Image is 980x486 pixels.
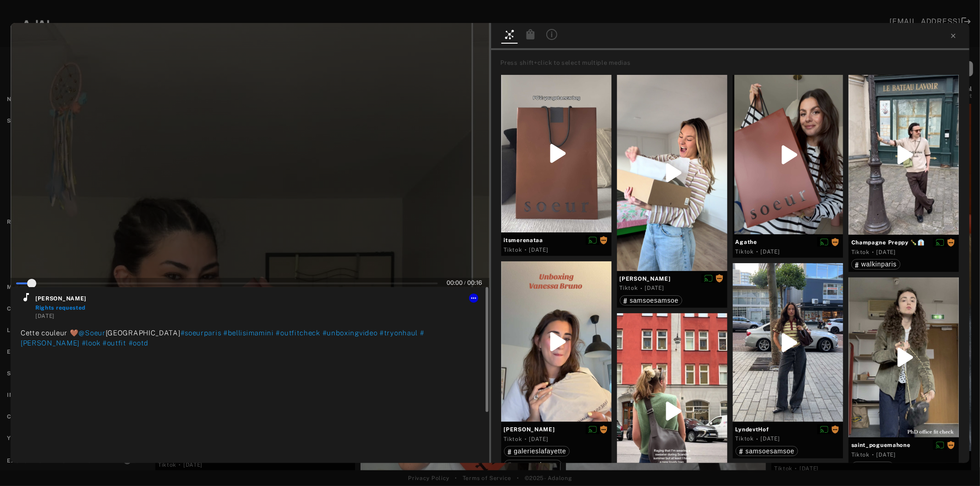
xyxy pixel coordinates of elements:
time: 2025-08-06T00:00:00.000Z [877,249,896,255]
span: [PERSON_NAME] [620,275,725,283]
span: 00 [456,279,463,286]
span: Rights requested [600,237,608,243]
div: Tiktok [620,284,638,292]
button: Disable diffusion on this media [933,237,947,247]
time: 2025-08-06T00:00:00.000Z [35,313,55,319]
div: Tiktok [504,246,522,254]
div: walkinparis [855,261,897,267]
span: / [465,280,466,285]
time: 2025-08-06T00:00:00.000Z [529,247,548,253]
span: · [525,435,527,443]
button: Disable diffusion on this media [933,440,947,450]
span: Rights requested [831,426,839,432]
button: Disable diffusion on this media [817,424,831,434]
span: Cette couleur 🤎 [21,329,79,337]
span: walkinparis [861,260,897,268]
span: 00 [468,279,475,286]
span: LyndevtHof [736,425,840,434]
div: Widget de chat [934,442,980,486]
span: #bellisimamini [223,329,274,337]
span: #unboxingvideo [323,329,378,337]
span: [GEOGRAPHIC_DATA] [106,329,181,337]
span: Agathe [736,238,840,246]
span: : [468,279,482,286]
div: Tiktok [851,451,870,459]
div: vanessabruno [508,462,558,468]
time: 2025-08-06T00:00:00.000Z [761,435,780,442]
time: 2025-08-06T00:00:00.000Z [529,436,548,442]
span: samsoesamsoe [630,297,679,304]
span: #ootd [129,339,149,347]
span: #outfit [102,339,126,347]
button: Disable diffusion on this media [817,237,831,247]
button: Disable diffusion on this media [702,274,715,283]
span: Rights requested [831,238,839,245]
span: Rights requested [715,275,724,282]
span: Rights requested [947,239,955,245]
span: · [872,249,874,256]
div: Tiktok [736,248,754,256]
button: Disable diffusion on this media [586,424,600,434]
button: Disable diffusion on this media [586,235,600,245]
span: itsmerenataa [504,236,609,244]
div: Tiktok [504,435,522,443]
span: samsoesamsoe [746,447,794,455]
span: Rights requested [600,426,608,432]
span: #tryonhaul [380,329,418,337]
span: galerieslafayette [514,447,566,455]
span: · [756,248,759,255]
span: · [756,435,759,443]
span: #outfitcheck [276,329,320,337]
span: @Soeur [79,329,106,337]
span: · [640,285,643,292]
iframe: Chat Widget [934,442,980,486]
div: galerieslafayette [508,448,566,454]
div: Tiktok [851,248,870,256]
div: Tiktok [736,435,754,443]
span: #soeurparis [181,329,221,337]
span: Rights requested [35,305,85,311]
span: · [525,246,527,254]
span: 00 [447,279,454,286]
span: [PERSON_NAME] [35,294,479,303]
div: samsoesamsoe [739,448,794,454]
time: 2025-06-04T00:00:00.000Z [761,249,780,255]
div: Press shift+click to select multiple medias [501,58,967,68]
span: · [872,451,874,458]
span: 16 [476,279,482,286]
span: : [447,279,463,286]
span: [PERSON_NAME] [504,425,609,434]
time: 2025-08-06T00:00:00.000Z [645,285,664,291]
time: 2025-08-06T00:00:00.000Z [877,452,896,458]
span: saint_poguemahone [851,441,956,449]
span: #look [82,339,101,347]
span: Champagne Preppy 🍾👔 [851,238,956,247]
div: samsoesamsoe [623,297,679,304]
